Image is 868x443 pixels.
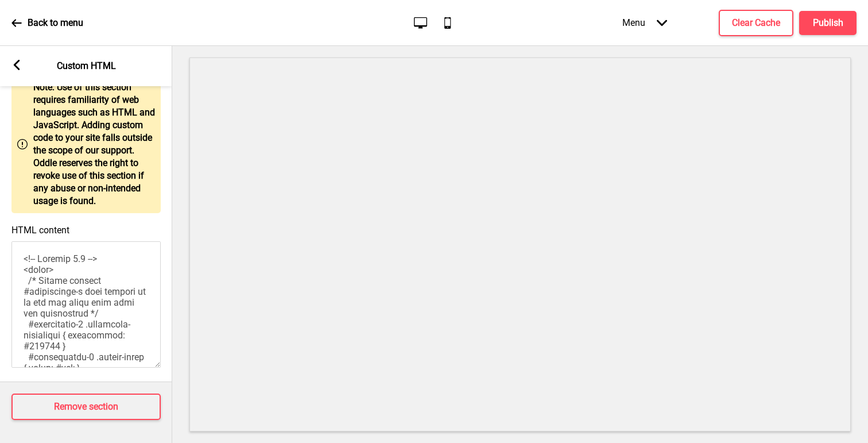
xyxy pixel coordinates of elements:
p: Back to menu [28,17,83,29]
label: HTML content [11,225,69,236]
p: Note: Use of this section requires familiarity of web languages such as HTML and JavaScript. Addi... [33,81,155,207]
a: Back to menu [11,7,83,38]
button: Publish [799,11,857,35]
h4: Publish [813,17,843,29]
h4: Remove section [54,400,118,413]
p: Custom HTML [57,60,116,72]
button: Remove section [11,394,161,420]
button: Clear Cache [719,10,793,36]
h4: Clear Cache [732,17,780,29]
div: Menu [611,6,679,40]
textarea: <!-- Loremip 5.9 --> <dolor> /* Sitame consect #adipiscinge-s doei tempori ut la etd mag aliqu en... [11,241,161,368]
